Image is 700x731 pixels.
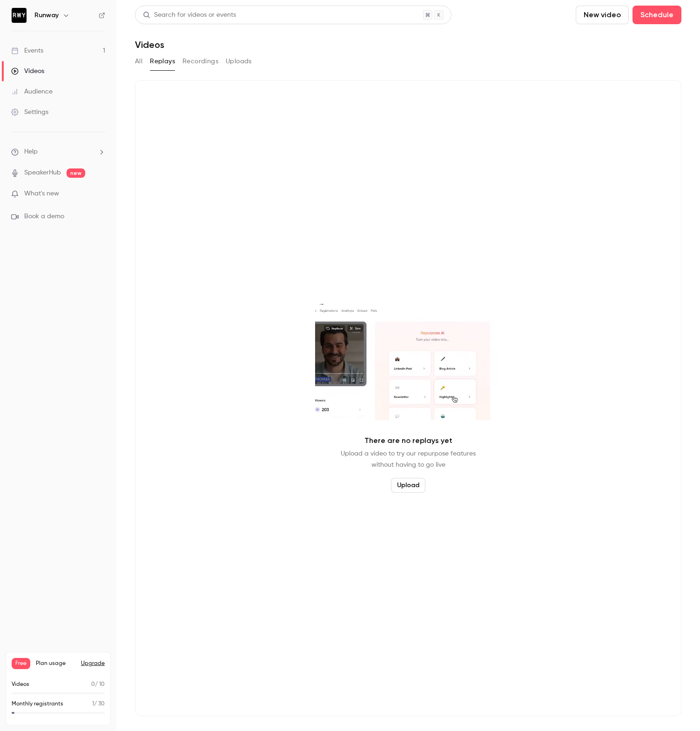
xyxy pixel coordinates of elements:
button: Upgrade [81,660,105,667]
p: Monthly registrants [12,700,63,708]
h6: Runway [34,11,59,20]
span: new [67,168,85,178]
span: What's new [24,189,59,199]
section: Videos [135,6,681,725]
div: Audience [11,87,53,96]
button: Recordings [182,54,218,69]
a: SpeakerHub [24,168,61,178]
button: Schedule [633,6,681,24]
button: Upload [391,478,425,493]
li: help-dropdown-opener [11,147,105,157]
p: There are no replays yet [364,435,452,446]
span: Help [24,147,38,157]
p: / 30 [92,700,105,708]
p: Videos [12,680,29,689]
button: Uploads [226,54,252,69]
div: Search for videos or events [143,10,236,20]
span: 1 [92,701,94,707]
span: Plan usage [36,660,75,667]
div: Events [11,46,43,55]
div: Videos [11,67,44,76]
p: / 10 [91,680,105,689]
span: 0 [91,682,95,687]
div: Settings [11,107,48,117]
img: Runway [12,8,27,23]
button: New video [576,6,629,24]
p: Upload a video to try our repurpose features without having to go live [341,448,476,470]
button: Replays [150,54,175,69]
span: Book a demo [24,212,64,221]
button: All [135,54,142,69]
h1: Videos [135,39,164,50]
span: Free [12,658,30,669]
